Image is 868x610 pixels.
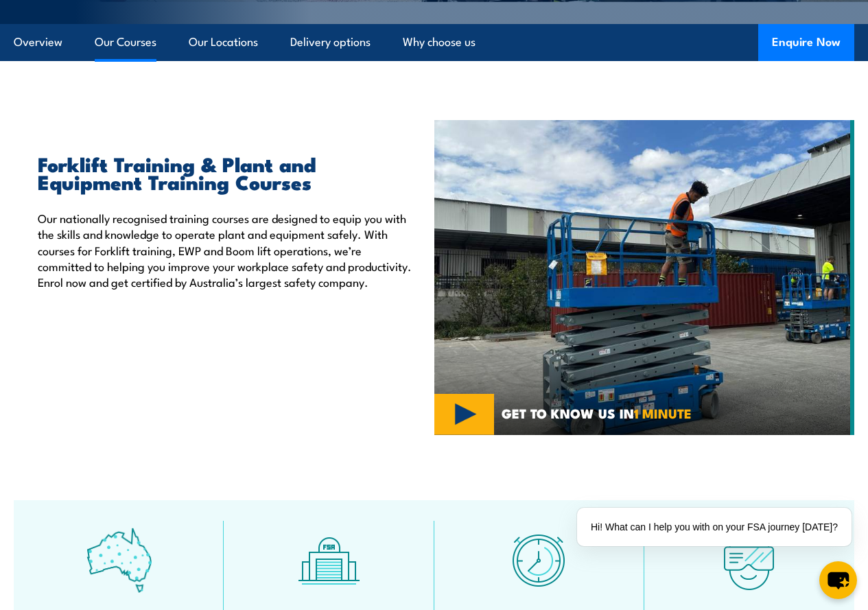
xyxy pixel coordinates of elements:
[758,24,854,61] button: Enquire Now
[38,154,414,190] h2: Forklift Training & Plant and Equipment Training Courses
[403,24,476,60] a: Why choose us
[86,528,152,593] img: auswide-icon
[577,508,852,546] div: Hi! What can I help you with on your FSA journey [DATE]?
[716,528,782,593] img: tech-icon
[38,210,414,290] p: Our nationally recognised training courses are designed to equip you with the skills and knowledg...
[819,561,857,599] button: chat-button
[434,120,855,435] img: Verification of Competency (VOC) for Elevating Work Platform (EWP) Under 11m
[95,24,156,60] a: Our Courses
[14,24,62,60] a: Overview
[502,407,692,419] span: GET TO KNOW US IN
[290,24,371,60] a: Delivery options
[296,528,362,593] img: facilities-icon
[634,403,692,423] strong: 1 MINUTE
[189,24,258,60] a: Our Locations
[506,528,572,593] img: fast-icon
